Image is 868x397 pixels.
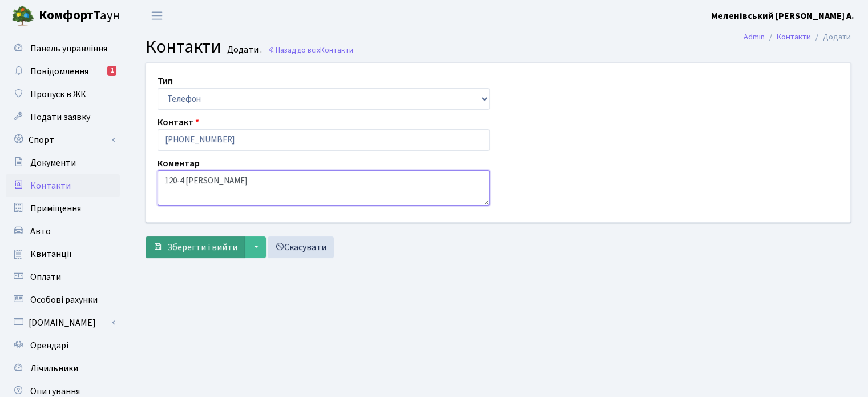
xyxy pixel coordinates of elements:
a: Повідомлення1 [6,60,120,83]
a: Орендарі [6,334,120,357]
span: Квитанції [30,248,72,260]
img: logo.png [11,5,34,27]
a: Документи [6,151,120,174]
label: Контакт [158,115,199,129]
a: Приміщення [6,197,120,220]
small: Додати . [225,45,262,55]
b: Комфорт [39,6,94,25]
span: Приміщення [30,202,81,215]
a: Квитанції [6,243,120,266]
button: Переключити навігацію [143,6,171,25]
a: Авто [6,220,120,243]
span: Таун [39,6,120,26]
a: Меленівський [PERSON_NAME] А. [711,9,854,23]
span: Документи [30,157,76,169]
span: Орендарі [30,339,68,352]
a: Контакти [777,31,811,43]
a: Оплати [6,266,120,288]
label: Коментар [158,157,200,170]
a: Контакти [6,174,120,197]
span: Особові рахунки [30,294,98,306]
div: 1 [107,66,116,76]
span: Лічильники [30,362,78,375]
span: Контакти [146,34,221,60]
span: Повідомлення [30,65,88,78]
span: Авто [30,225,51,238]
nav: breadcrumb [726,25,868,49]
label: Тип [158,74,173,88]
button: Зберегти і вийти [146,236,245,258]
a: Лічильники [6,357,120,380]
a: Пропуск в ЖК [6,83,120,106]
a: Особові рахунки [6,288,120,311]
span: Оплати [30,271,61,283]
span: Подати заявку [30,111,90,123]
span: Панель управління [30,42,107,55]
a: [DOMAIN_NAME] [6,311,120,334]
a: Спорт [6,129,120,151]
b: Меленівський [PERSON_NAME] А. [711,10,854,22]
a: Назад до всіхКонтакти [268,45,353,55]
li: Додати [811,31,851,43]
span: Зберегти і вийти [167,241,237,254]
a: Панель управління [6,37,120,60]
span: Контакти [320,45,353,55]
span: Пропуск в ЖК [30,88,86,101]
span: Контакти [30,179,71,192]
a: Admin [744,31,765,43]
a: Скасувати [268,236,334,258]
a: Подати заявку [6,106,120,129]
